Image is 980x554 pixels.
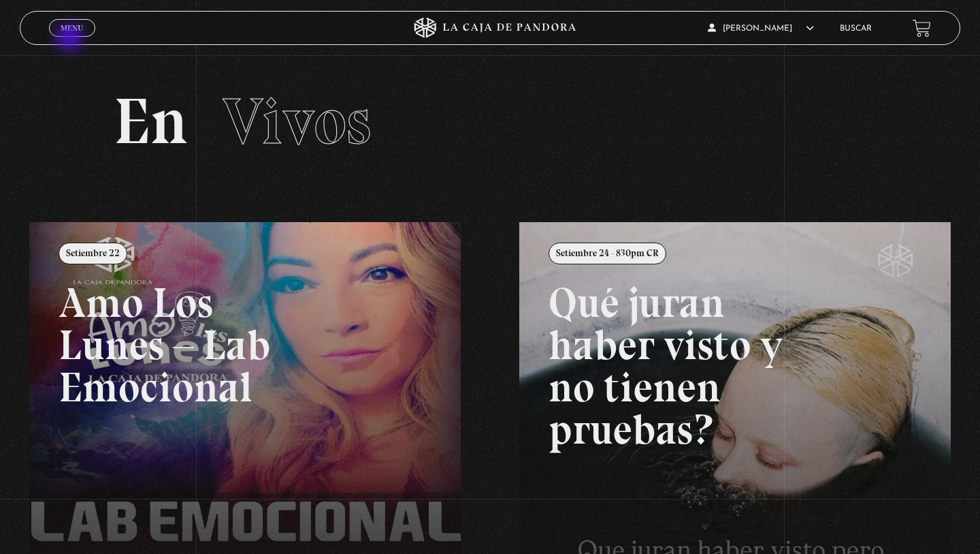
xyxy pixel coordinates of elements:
span: [PERSON_NAME] [708,25,814,33]
a: View your shopping cart [913,19,931,37]
span: Menu [61,24,83,32]
span: Vivos [223,82,371,160]
a: Buscar [840,25,872,33]
h2: En [114,89,866,154]
span: Cerrar [56,35,88,45]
